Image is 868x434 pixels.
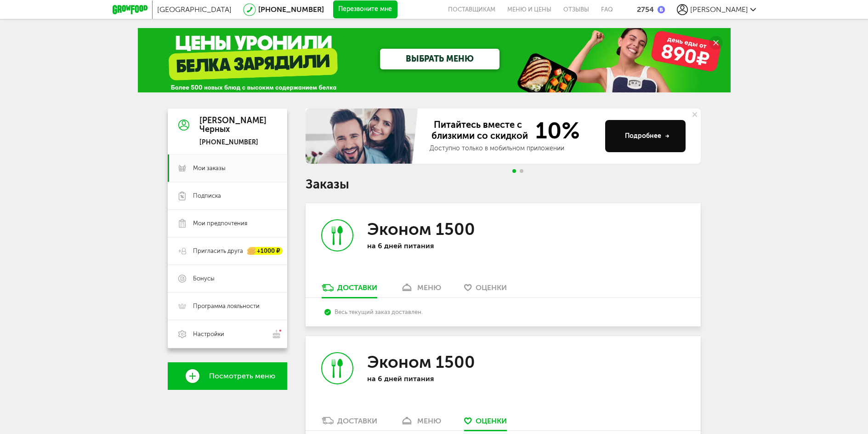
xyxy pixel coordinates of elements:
div: меню [417,283,441,292]
p: на 6 дней питания [367,374,487,383]
span: Питайтесь вместе с близкими со скидкой [430,119,530,142]
span: Бонусы [193,274,215,283]
a: Оценки [460,283,511,297]
a: меню [396,283,446,297]
p: на 6 дней питания [367,241,487,250]
a: Программа лояльности [168,292,287,320]
span: Go to slide 1 [512,169,516,173]
span: Настройки [193,330,224,338]
button: Перезвоните мне [333,0,397,19]
div: [PHONE_NUMBER] [199,138,267,147]
div: Доставки [337,283,377,292]
span: Подписка [193,192,221,200]
a: Подписка [168,182,287,210]
span: Мои предпочтения [193,219,247,228]
span: Программа лояльности [193,302,260,310]
a: Оценки [460,416,511,430]
a: Доставки [317,416,382,430]
a: ВЫБРАТЬ МЕНЮ [380,49,499,69]
div: Доступно только в мобильном приложении [430,144,598,153]
div: +1000 ₽ [248,247,283,255]
a: Бонусы [168,265,287,292]
span: Оценки [476,417,507,425]
span: Оценки [476,283,507,292]
div: [PERSON_NAME] Черных [199,116,267,135]
a: Доставки [317,283,382,297]
span: Мои заказы [193,164,226,172]
div: меню [417,417,441,425]
img: family-banner.579af9d.jpg [306,108,420,164]
span: Пригласить друга [193,247,243,255]
a: меню [396,416,446,430]
span: [GEOGRAPHIC_DATA] [157,5,232,14]
a: Мои заказы [168,154,287,182]
div: Подробнее [625,131,669,141]
img: bonus_b.cdccf46.png [658,6,665,13]
div: Весь текущий заказ доставлен. [324,308,681,315]
span: Посмотреть меню [209,372,275,380]
a: [PHONE_NUMBER] [258,5,324,14]
button: Подробнее [605,120,686,152]
a: Настройки [168,320,287,348]
h3: Эконом 1500 [367,219,475,239]
h1: Заказы [306,178,701,190]
span: Go to slide 2 [520,169,523,173]
span: 10% [530,119,580,142]
a: Пригласить друга +1000 ₽ [168,237,287,265]
a: Мои предпочтения [168,210,287,237]
div: 2754 [637,5,654,14]
div: Доставки [337,417,377,425]
h3: Эконом 1500 [367,352,475,372]
a: Посмотреть меню [168,362,287,390]
span: [PERSON_NAME] [690,5,748,14]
